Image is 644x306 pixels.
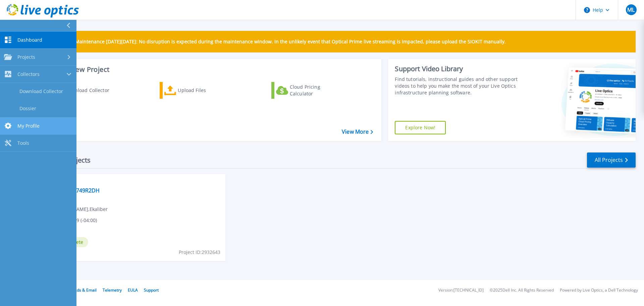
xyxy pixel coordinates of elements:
a: View More [342,129,373,135]
p: Scheduled Maintenance [DATE][DATE]: No disruption is expected during the maintenance window. In t... [50,39,506,44]
div: Upload Files [178,84,231,97]
a: Support [144,287,159,293]
h3: Start a New Project [48,66,373,73]
div: Download Collector [65,84,118,97]
span: My Profile [17,123,40,129]
a: All Projects [587,152,636,168]
div: Cloud Pricing Calculator [290,84,343,97]
a: Ads & Email [74,287,97,293]
div: Find tutorials, instructional guides and other support videos to help you make the most of your L... [395,76,521,96]
span: Optical Prime [51,178,221,185]
span: Project ID: 2932643 [179,249,220,256]
span: [PERSON_NAME] , Ekaliber [51,206,108,213]
a: Explore Now! [395,121,446,134]
a: EULA [128,287,138,293]
span: Projects [17,54,35,60]
li: Version: [TECHNICAL_ID] [438,288,484,293]
li: © 2025 Dell Inc. All Rights Reserved [490,288,554,293]
span: Collectors [17,71,40,77]
span: Tools [17,140,29,146]
a: Telemetry [103,287,122,293]
li: Powered by Live Optics, a Dell Technology [560,288,638,293]
div: Support Video Library [395,64,521,73]
span: Dashboard [17,37,42,43]
a: Cloud Pricing Calculator [271,82,346,99]
a: Upload Files [160,82,234,99]
span: ML [627,7,635,12]
a: Download Collector [48,82,122,99]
